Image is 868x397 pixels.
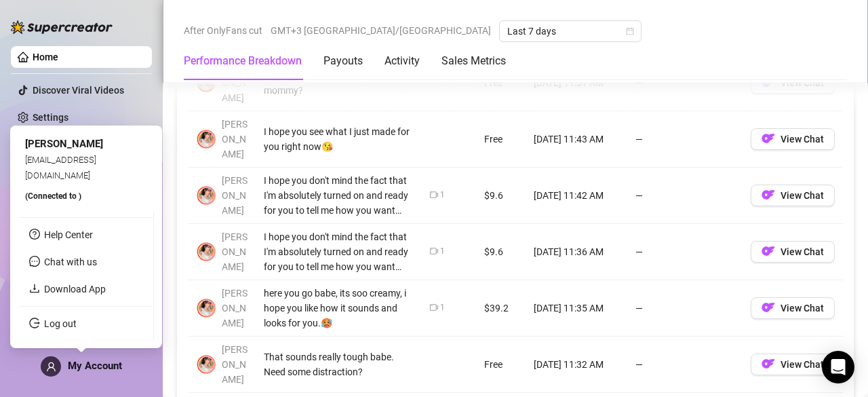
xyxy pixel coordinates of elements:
a: Home [33,52,58,62]
img: OF [762,188,775,202]
img: OF [762,301,775,314]
a: OFView Chat [751,249,835,260]
td: [DATE] 11:36 AM [526,224,627,280]
a: OFView Chat [751,80,835,91]
a: Discover Viral Videos [33,85,124,96]
img: 𝖍𝖔𝖑𝖑𝖞 [197,299,216,318]
img: 𝖍𝖔𝖑𝖑𝖞 [197,130,216,149]
span: user [46,362,56,372]
div: Open Intercom Messenger [822,351,854,383]
div: Sales Metrics [441,53,506,69]
a: OFView Chat [751,362,835,373]
td: Free [476,337,526,393]
span: View Chat [781,303,824,314]
td: [DATE] 11:35 AM [526,280,627,337]
td: [DATE] 11:51 AM [526,55,627,111]
button: OFView Chat [751,354,835,375]
div: 1 [440,245,445,258]
img: 𝖍𝖔𝖑𝖑𝖞 [197,186,216,205]
td: [DATE] 11:43 AM [526,111,627,168]
a: OFView Chat [751,193,835,204]
span: [PERSON_NAME] [222,119,248,159]
span: View Chat [781,190,824,201]
button: OFView Chat [751,297,835,319]
td: Free [476,111,526,168]
img: OF [762,244,775,258]
td: $39.2 [476,280,526,337]
span: View Chat [781,246,824,257]
div: I hope you see what I just made for you right now😘 [264,124,414,154]
img: logo-BBDzfeDw.svg [11,20,113,34]
span: [PERSON_NAME] [222,62,248,103]
span: Chat with us [44,257,97,267]
td: [DATE] 11:42 AM [526,168,627,224]
button: OFView Chat [751,128,835,150]
a: OFView Chat [751,305,835,316]
td: — [627,280,743,337]
td: $9.6 [476,224,526,280]
span: GMT+3 [GEOGRAPHIC_DATA]/[GEOGRAPHIC_DATA] [271,20,491,41]
td: Free [476,55,526,111]
button: OFView Chat [751,241,835,263]
div: Activity [384,53,420,69]
td: — [627,224,743,280]
span: video-camera [430,191,438,199]
span: View Chat [781,134,824,145]
span: View Chat [781,359,824,370]
span: After OnlyFans cut [184,20,262,41]
span: [PERSON_NAME] [222,175,248,216]
img: OF [762,357,775,371]
div: 1 [440,301,445,314]
div: 1 [440,189,445,202]
img: 𝖍𝖔𝖑𝖑𝖞 [197,355,216,374]
span: Last 7 days [507,21,633,41]
td: $9.6 [476,168,526,224]
span: calendar [626,27,634,35]
span: video-camera [430,303,438,311]
span: video-camera [430,247,438,255]
span: My Account [68,360,122,372]
td: — [627,168,743,224]
span: [PERSON_NAME] [222,231,248,272]
a: Log out [44,318,77,329]
div: I hope you don't mind the fact that I'm absolutely turned on and ready for you to tell me how you... [264,173,414,218]
div: That sounds really tough babe. Need some distraction? [264,349,414,379]
td: — [627,111,743,168]
div: Performance Breakdown [184,53,302,69]
span: [PERSON_NAME] [25,138,103,150]
span: [PERSON_NAME] [222,288,248,328]
a: OFView Chat [751,136,835,147]
a: Download App [44,284,106,295]
button: OFView Chat [751,185,835,206]
div: I hope you don't mind the fact that I'm absolutely turned on and ready for you to tell me how you... [264,229,414,274]
div: Payouts [323,53,363,69]
span: message [29,256,40,267]
span: (Connected to ) [25,191,81,201]
a: Settings [33,112,68,123]
td: — [627,55,743,111]
td: [DATE] 11:32 AM [526,337,627,393]
img: OF [762,132,775,145]
div: here you go babe, its soo creamy, i hope you like how it sounds and looks for you.🥵 [264,286,414,330]
span: [PERSON_NAME] [222,344,248,385]
a: Help Center [44,229,93,240]
td: — [627,337,743,393]
li: Log out [18,313,153,335]
img: 𝖍𝖔𝖑𝖑𝖞 [197,242,216,261]
span: [EMAIL_ADDRESS][DOMAIN_NAME] [25,155,96,180]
